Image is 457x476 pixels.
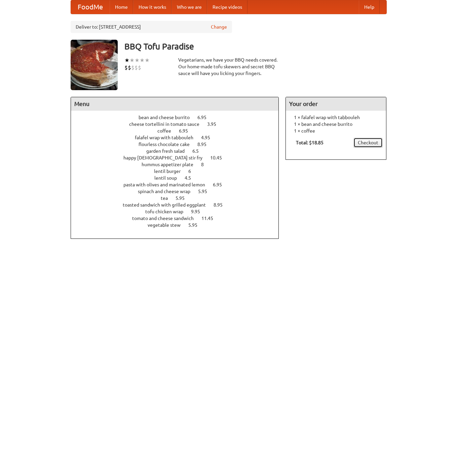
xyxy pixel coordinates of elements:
[123,155,234,160] a: happy [DEMOGRAPHIC_DATA] stir fry 10.45
[289,114,383,121] li: 1 × falafel wrap with tabbouleh
[359,0,380,14] a: Help
[145,209,190,214] span: tofu chicken wrap
[201,162,211,167] span: 8
[71,40,118,90] img: angular.jpg
[124,64,128,71] li: $
[146,148,191,154] span: garden fresh salad
[135,57,140,64] li: ★
[188,222,204,228] span: 5.95
[211,24,227,30] a: Change
[191,209,207,214] span: 9.95
[207,121,223,127] span: 3.95
[139,115,196,120] span: bean and cheese burrito
[289,127,383,134] li: 1 × coffee
[71,97,279,111] h4: Menu
[138,189,220,194] a: spinach and cheese wrap 5.95
[192,148,205,154] span: 6.5
[157,128,178,134] span: coffee
[129,121,229,127] a: cheese tortellini in tomato sauce 3.95
[124,40,387,53] h3: BBQ Tofu Paradise
[289,121,383,127] li: 1 × bean and cheese burrito
[154,175,184,181] span: lentil soup
[161,195,197,201] a: tea 5.95
[132,216,226,221] a: tomato and cheese sandwich 11.45
[201,135,217,140] span: 4.95
[210,155,229,160] span: 10.45
[142,162,200,167] span: hummus appetizer plate
[154,169,203,174] a: lentil burger 6
[161,195,175,201] span: tea
[110,0,133,14] a: Home
[132,216,200,221] span: tomato and cheese sandwich
[207,0,247,14] a: Recipe videos
[124,57,129,64] li: ★
[148,222,187,228] span: vegetable stew
[140,57,145,64] li: ★
[178,57,279,77] div: Vegetarians, we have your BBQ needs covered. Our home-made tofu skewers and secret BBQ sauce will...
[135,135,223,140] a: falafel wrap with tabbouleh 4.95
[296,140,323,145] b: Total: $18.85
[139,142,219,147] a: flourless chocolate cake 8.95
[123,202,235,208] a: toasted sandwich with grilled eggplant 8.95
[71,0,110,14] a: FoodMe
[197,115,213,120] span: 6.95
[135,64,138,71] li: $
[139,142,196,147] span: flourless chocolate cake
[213,182,229,187] span: 6.95
[172,0,207,14] a: Who we are
[128,64,131,71] li: $
[139,115,219,120] a: bean and cheese burrito 6.95
[154,169,187,174] span: lentil burger
[148,222,210,228] a: vegetable stew 5.95
[157,128,200,134] a: coffee 6.95
[197,142,213,147] span: 8.95
[179,128,195,134] span: 6.95
[138,189,197,194] span: spinach and cheese wrap
[146,148,211,154] a: garden fresh salad 6.5
[142,162,216,167] a: hummus appetizer plate 8
[145,57,150,64] li: ★
[154,175,203,181] a: lentil soup 4.5
[286,97,386,111] h4: Your order
[353,138,383,148] a: Checkout
[123,182,212,187] span: pasta with olives and marinated lemon
[214,202,229,208] span: 8.95
[185,175,198,181] span: 4.5
[188,169,198,174] span: 6
[198,189,214,194] span: 5.95
[176,195,191,201] span: 5.95
[129,57,135,64] li: ★
[123,202,213,208] span: toasted sandwich with grilled eggplant
[133,0,172,14] a: How it works
[71,21,232,33] div: Deliver to: [STREET_ADDRESS]
[123,155,209,160] span: happy [DEMOGRAPHIC_DATA] stir fry
[145,209,213,214] a: tofu chicken wrap 9.95
[201,216,220,221] span: 11.45
[129,121,206,127] span: cheese tortellini in tomato sauce
[131,64,135,71] li: $
[138,64,141,71] li: $
[135,135,200,140] span: falafel wrap with tabbouleh
[123,182,234,187] a: pasta with olives and marinated lemon 6.95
